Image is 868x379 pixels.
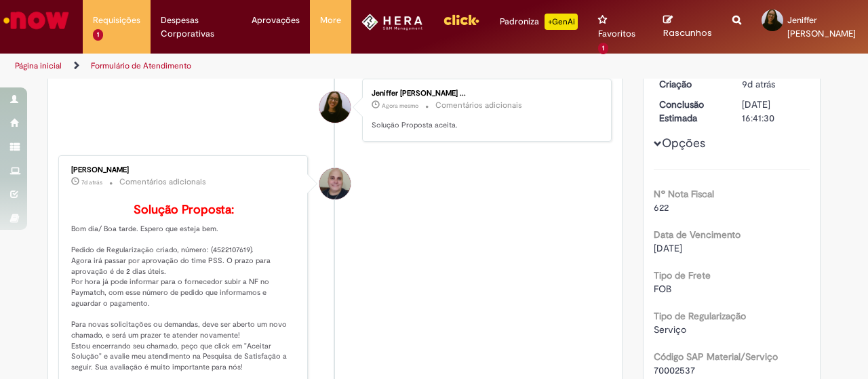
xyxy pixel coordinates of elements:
a: Página inicial [15,60,62,71]
span: 9d atrás [742,78,775,90]
span: More [320,14,341,27]
b: Solução Proposta: [134,202,234,218]
p: +GenAi [545,14,578,30]
img: click_logo_yellow_360x200.png [443,9,479,30]
div: [PERSON_NAME] [71,166,297,174]
b: Tipo de Regularização [654,310,746,322]
b: Data de Vencimento [654,228,741,241]
b: Tipo de Frete [654,269,711,281]
span: 70002537 [654,364,695,376]
time: 22/09/2025 16:17:39 [742,78,775,90]
time: 25/09/2025 14:04:07 [81,178,102,186]
span: 1 [93,29,103,41]
img: HeraLogo.png [361,14,423,31]
b: Nº Nota Fiscal [654,188,714,200]
span: [DATE] [654,242,682,254]
span: Jeniffer [PERSON_NAME] [787,14,856,39]
ul: Trilhas de página [10,54,568,79]
img: ServiceNow [1,7,71,34]
dt: Criação [649,77,732,91]
span: Rascunhos [663,26,712,39]
div: Jeniffer Katlyn dos Santos Cordeiro da Silva [319,92,351,123]
span: Favoritos [598,27,635,41]
div: Jeniffer [PERSON_NAME] ... [372,89,597,98]
span: 7d atrás [81,178,102,186]
span: 1 [598,43,608,54]
span: Despesas Corporativas [161,14,231,41]
span: Aprovações [252,14,300,27]
div: [DATE] 16:41:30 [742,98,805,125]
b: Código SAP Material/Serviço [654,351,778,363]
dt: Conclusão Estimada [649,98,732,125]
div: Leonardo Manoel De Souza [319,168,351,199]
span: 622 [654,201,669,214]
p: Solução Proposta aceita. [372,120,597,131]
a: Formulário de Atendimento [91,60,191,71]
a: Rascunhos [663,14,712,39]
div: 22/09/2025 16:17:39 [742,77,805,91]
small: Comentários adicionais [119,176,206,188]
small: Comentários adicionais [435,100,522,111]
div: Padroniza [500,14,578,30]
time: 01/10/2025 14:04:54 [382,102,418,110]
span: Requisições [93,14,140,27]
span: Serviço [654,323,686,336]
span: FOB [654,283,671,295]
span: Agora mesmo [382,102,418,110]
